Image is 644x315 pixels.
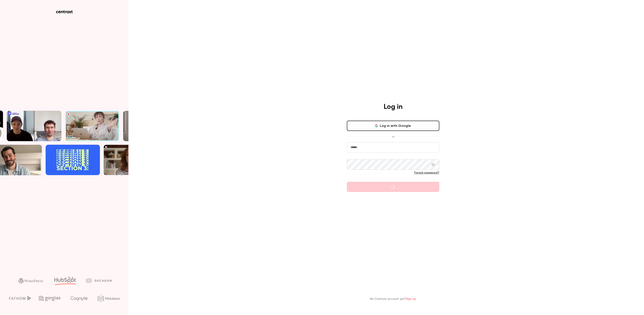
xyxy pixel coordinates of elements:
[370,297,416,301] p: No Contrast account yet?
[414,171,439,174] a: Forgot password?
[406,297,416,300] a: Sign up
[384,103,402,111] h4: Log in
[347,121,439,131] button: Log in with Google
[390,134,397,139] span: or
[86,278,112,283] img: decagon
